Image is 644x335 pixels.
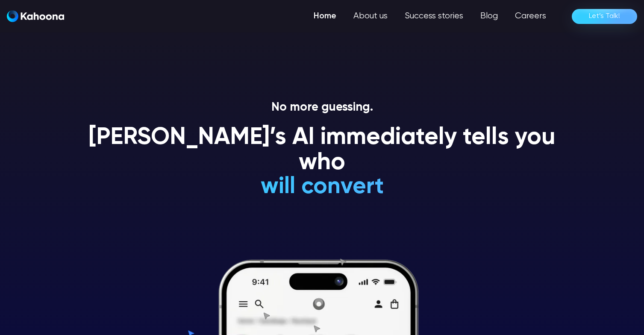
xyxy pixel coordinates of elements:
[472,8,506,25] a: Blog
[345,8,396,25] a: About us
[7,10,64,22] img: Kahoona logo white
[7,10,64,23] a: home
[506,8,555,25] a: Careers
[79,100,566,115] p: No more guessing.
[196,174,448,200] h1: will convert
[79,125,566,176] h1: [PERSON_NAME]’s AI immediately tells you who
[572,9,637,24] a: Let’s Talk!
[589,9,620,23] div: Let’s Talk!
[305,8,345,25] a: Home
[396,8,472,25] a: Success stories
